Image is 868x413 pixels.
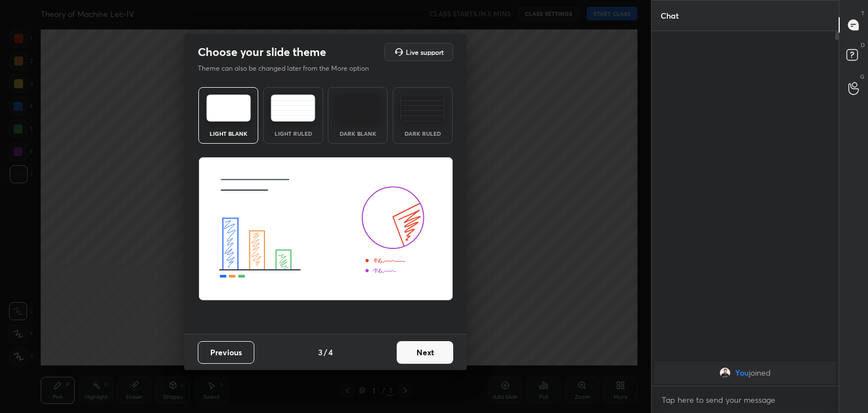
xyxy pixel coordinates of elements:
[206,131,251,136] div: Light Blank
[206,94,251,122] img: lightTheme.e5ed3b09.svg
[406,49,444,55] h5: Live support
[271,94,315,122] img: lightRuledTheme.5fabf969.svg
[400,131,445,136] div: Dark Ruled
[198,157,453,301] img: lightThemeBanner.fbc32fad.svg
[652,1,688,31] p: Chat
[652,359,839,386] div: grid
[735,368,749,377] span: You
[318,346,323,358] h4: 3
[198,45,326,59] h2: Choose your slide theme
[328,346,333,358] h4: 4
[198,341,254,364] button: Previous
[860,72,865,81] p: G
[861,41,865,49] p: D
[749,368,771,377] span: joined
[719,367,731,378] img: a90b112ffddb41d1843043b4965b2635.jpg
[198,63,381,74] p: Theme can also be changed later from the More option
[335,131,380,136] div: Dark Blank
[400,94,445,122] img: darkRuledTheme.de295e13.svg
[336,94,380,122] img: darkTheme.f0cc69e5.svg
[861,9,865,18] p: T
[397,341,453,364] button: Next
[324,346,327,358] h4: /
[271,131,316,136] div: Light Ruled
